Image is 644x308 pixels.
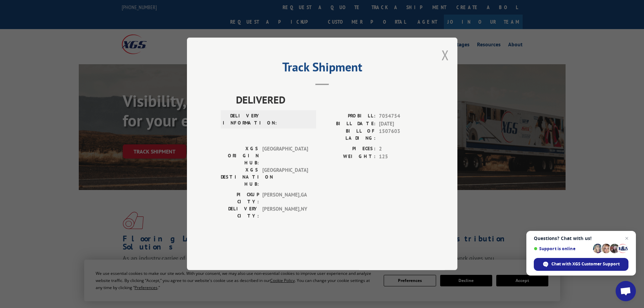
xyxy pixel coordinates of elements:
[322,145,376,153] label: PIECES:
[322,128,376,142] label: BILL OF LADING:
[221,167,259,188] label: XGS DESTINATION HUB:
[322,153,376,161] label: WEIGHT:
[379,128,424,142] span: 1507603
[223,113,261,127] label: DELIVERY INFORMATION:
[534,246,591,251] span: Support is online
[221,191,259,206] label: PICKUP CITY:
[551,261,620,267] span: Chat with XGS Customer Support
[262,167,308,188] span: [GEOGRAPHIC_DATA]
[442,46,449,64] button: Close modal
[534,258,628,271] div: Chat with XGS Customer Support
[616,281,636,301] div: Open chat
[262,206,308,220] span: [PERSON_NAME] , NY
[379,113,424,120] span: 7054754
[221,62,424,75] h2: Track Shipment
[322,120,376,128] label: BILL DATE:
[262,145,308,167] span: [GEOGRAPHIC_DATA]
[221,145,259,167] label: XGS ORIGIN HUB:
[534,236,628,241] span: Questions? Chat with us!
[221,206,259,220] label: DELIVERY CITY:
[623,234,631,242] span: Close chat
[236,92,424,108] span: DELIVERED
[262,191,308,206] span: [PERSON_NAME] , GA
[379,120,424,128] span: [DATE]
[322,113,376,120] label: PROBILL:
[379,145,424,153] span: 2
[379,153,424,161] span: 125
